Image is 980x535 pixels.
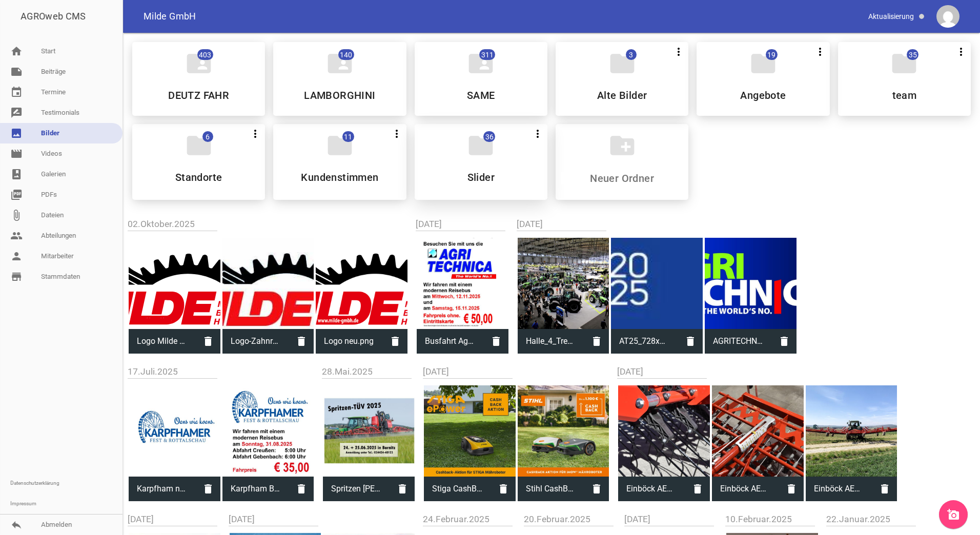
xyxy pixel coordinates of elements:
span: 19 [766,49,778,60]
i: delete [484,329,508,354]
h2: [DATE] [423,365,610,379]
input: Neuer Ordner [561,172,683,184]
h2: 20.Februar.2025 [524,512,618,526]
div: Slider [415,124,547,200]
span: Karpfham Busfahrt 25.jpg [222,476,290,502]
span: Einböck AEROSTAR-FUSION Details 009.JPG [618,476,685,502]
div: SAME [415,42,547,116]
div: LAMBORGHINI [273,42,406,116]
h5: Alte Bilder [597,90,647,100]
span: Einböck AEROSTAR-FUSION Details 008.jpg [806,476,873,502]
i: delete [685,477,710,501]
h2: [DATE] [128,512,221,526]
i: folder [608,49,637,78]
h2: 02.Oktober.2025 [128,217,409,231]
span: Milde GmbH [144,12,196,21]
i: home [10,45,23,57]
i: folder [749,49,778,78]
i: store_mall_directory [10,271,23,283]
i: delete [289,477,314,501]
i: create_new_folder [608,131,637,160]
span: 140 [338,49,354,60]
span: Stiga CashBack.jpg [424,476,491,502]
span: Busfahrt Agritechnica 2025.jpg [417,328,484,355]
i: more_vert [249,128,261,140]
h2: 24.Februar.2025 [423,512,517,526]
i: more_vert [391,128,403,140]
i: folder [325,131,354,160]
i: delete [390,477,415,501]
div: Standorte [132,124,265,200]
i: delete [872,477,897,501]
i: delete [289,329,314,354]
i: folder [466,131,495,160]
button: more_vert [246,124,265,142]
h2: 10.Februar.2025 [725,512,819,526]
i: people [10,230,23,242]
button: more_vert [669,42,688,60]
i: add_a_photo [947,508,959,521]
span: Halle_4_Trecker14.jpg [518,328,585,355]
h5: Slider [467,172,495,182]
i: delete [678,329,703,354]
h2: 28.Mai.2025 [322,365,416,379]
h5: team [892,90,917,100]
span: 11 [342,131,354,142]
span: Karpfham nur Logo 25.jpg [129,476,196,502]
span: Einböck AEROSTAR-FUSION Details 004.JPG [712,476,779,502]
button: more_vert [951,42,971,60]
i: delete [491,477,516,501]
h2: 17.Juli.2025 [128,365,315,379]
i: delete [196,329,220,354]
i: delete [196,477,220,501]
button: more_vert [387,124,406,142]
span: Spritzen TÜV Bornitz.jpg [323,476,390,502]
i: photo_album [10,168,23,180]
span: 403 [197,49,213,60]
span: 3 [626,49,637,60]
i: delete [584,329,609,354]
i: reply [10,519,23,531]
i: movie [10,148,23,160]
h2: [DATE] [617,365,898,379]
span: Stihl CashBack.jpg [518,476,585,502]
div: Alte Bilder [556,42,688,116]
i: delete [383,329,407,354]
span: AT25_728x90_DE.jpg [611,328,678,355]
i: more_vert [532,128,544,140]
div: Kundenstimmen [273,124,406,200]
span: AGRITECHNICA25_4c_Flaeche_blau_de6406253d.jpg [705,328,772,355]
span: Logo Milde neu mit zahnrad.svg [129,328,196,355]
h5: Angebote [740,90,786,100]
i: delete [584,477,609,501]
div: DEUTZ FAHR [132,42,265,116]
h2: [DATE] [517,217,798,231]
span: 311 [479,49,495,60]
h2: 22.Januar.2025 [826,512,920,526]
span: 35 [907,49,918,60]
div: team [838,42,971,116]
span: 6 [202,131,213,142]
i: folder_shared [466,49,495,78]
h2: [DATE] [416,217,509,231]
button: more_vert [528,124,547,142]
i: delete [779,477,804,501]
i: event [10,86,23,98]
h5: Standorte [175,172,222,182]
button: more_vert [810,42,830,60]
i: person [10,250,23,262]
i: folder_shared [325,49,354,78]
h2: [DATE] [624,512,718,526]
span: Logo neu.png [316,328,383,355]
h2: [DATE] [229,512,416,526]
i: rate_review [10,107,23,119]
div: Angebote [697,42,829,116]
h5: Kundenstimmen [301,172,378,182]
i: more_vert [955,46,967,58]
i: image [10,127,23,139]
span: 36 [483,131,495,142]
i: more_vert [672,46,685,58]
i: note [10,66,23,78]
i: folder_shared [185,49,213,78]
i: picture_as_pdf [10,189,23,201]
